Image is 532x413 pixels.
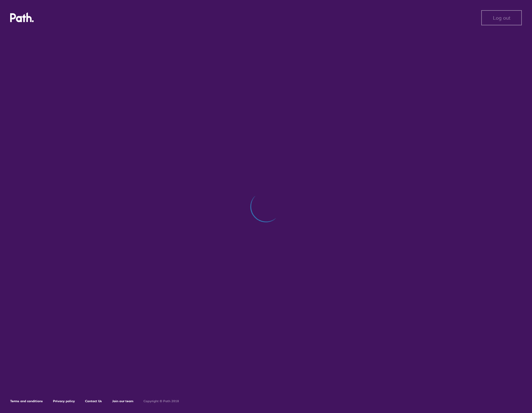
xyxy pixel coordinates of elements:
a: Join our team [112,399,133,403]
a: Privacy policy [53,399,75,403]
h6: Copyright © Path 2018 [143,399,179,403]
a: Terms and conditions [10,399,43,403]
span: Log out [493,15,510,21]
button: Log out [481,10,522,25]
a: Contact Us [85,399,102,403]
